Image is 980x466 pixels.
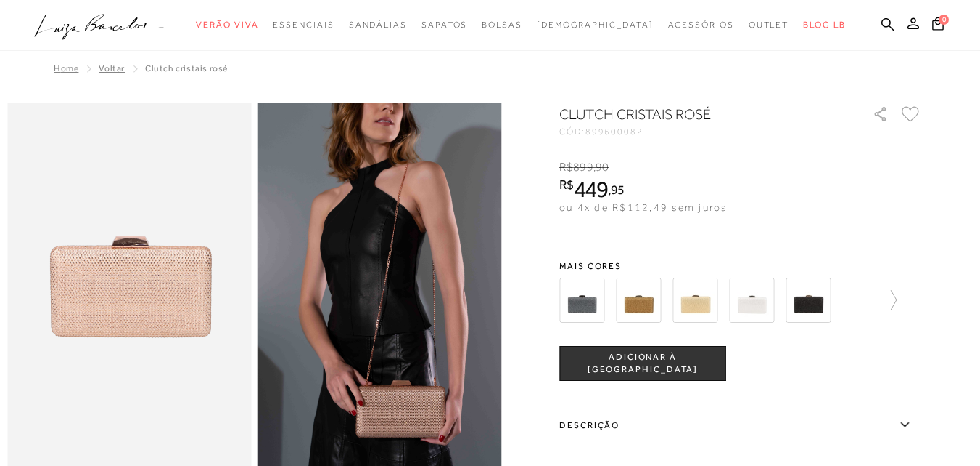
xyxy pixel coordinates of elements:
[145,63,228,73] span: CLUTCH CRISTAIS ROSÉ
[273,12,334,39] a: categoryNavScreenReaderText
[482,20,522,30] span: Bolsas
[668,20,734,30] span: Acessórios
[573,161,593,174] span: 899
[749,20,789,30] span: Outlet
[99,63,125,73] a: Voltar
[349,12,407,39] a: categoryNavScreenReaderText
[537,12,654,39] a: noSubCategoriesText
[928,16,948,36] button: 0
[559,278,604,323] img: CLUTCH CRISTAIS CINZA
[560,351,725,377] span: ADICIONAR À [GEOGRAPHIC_DATA]
[616,278,661,323] img: CLUTCH CRISTAIS DOURADA
[668,12,734,39] a: categoryNavScreenReaderText
[803,20,845,30] span: BLOG LB
[672,278,717,323] img: CLUTCH CRISTAIS OURO
[196,12,258,39] a: categoryNavScreenReaderText
[421,12,467,39] a: categoryNavScreenReaderText
[349,20,407,30] span: Sandálias
[559,178,574,191] i: R$
[939,15,949,25] span: 0
[196,20,258,30] span: Verão Viva
[559,262,922,270] span: Mais cores
[273,20,334,30] span: Essenciais
[611,182,625,197] span: 95
[596,161,609,174] span: 90
[585,126,643,137] span: 899600082
[608,183,625,196] i: ,
[749,12,789,39] a: categoryNavScreenReaderText
[559,404,922,446] label: Descrição
[593,161,609,174] i: ,
[559,127,849,136] div: CÓD:
[482,12,522,39] a: categoryNavScreenReaderText
[786,278,831,323] img: CLUTCH CRISTAIS PRETO
[574,176,608,202] span: 449
[729,278,774,323] img: CLUTCH CRISTAIS PRATA
[559,346,726,381] button: ADICIONAR À [GEOGRAPHIC_DATA]
[559,104,831,124] h1: CLUTCH CRISTAIS ROSÉ
[54,63,78,73] a: Home
[421,20,467,30] span: Sapatos
[559,201,727,213] span: ou 4x de R$112,49 sem juros
[803,12,845,39] a: BLOG LB
[537,20,654,30] span: [DEMOGRAPHIC_DATA]
[559,161,573,174] i: R$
